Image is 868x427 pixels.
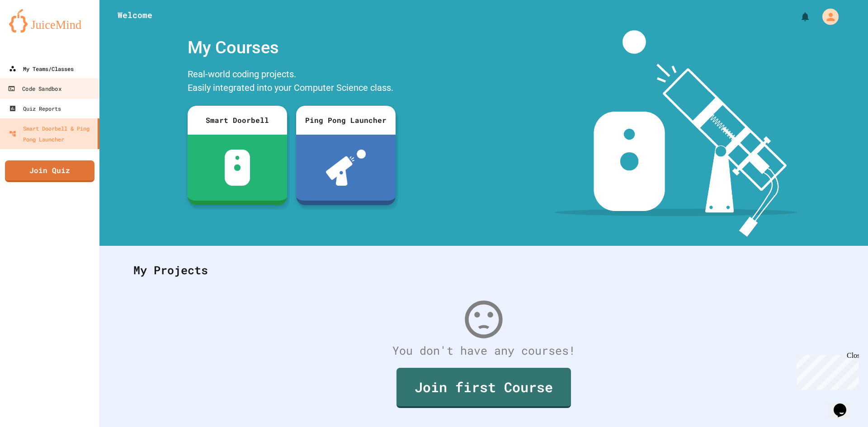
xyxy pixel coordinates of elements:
iframe: chat widget [830,391,859,418]
img: sdb-white.svg [225,150,250,186]
div: Chat with us now!Close [4,4,62,57]
div: Quiz Reports [9,103,61,114]
div: Real-world coding projects. Easily integrated into your Computer Science class. [183,65,400,99]
div: My Teams/Classes [9,63,74,74]
div: My Projects [124,253,843,288]
div: My Account [813,6,841,27]
a: Join Quiz [5,160,94,182]
div: My Notifications [783,9,813,24]
div: Ping Pong Launcher [296,106,396,135]
img: banner-image-my-projects.png [555,30,797,237]
div: Smart Doorbell [188,106,287,135]
iframe: chat widget [793,352,859,390]
img: logo-orange.svg [9,9,90,33]
img: ppl-with-ball.png [326,150,366,186]
div: My Courses [183,30,400,65]
div: You don't have any courses! [124,342,843,359]
a: Join first Course [396,368,571,408]
div: Smart Doorbell & Ping Pong Launcher [9,123,94,145]
div: Code Sandbox [8,83,61,94]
